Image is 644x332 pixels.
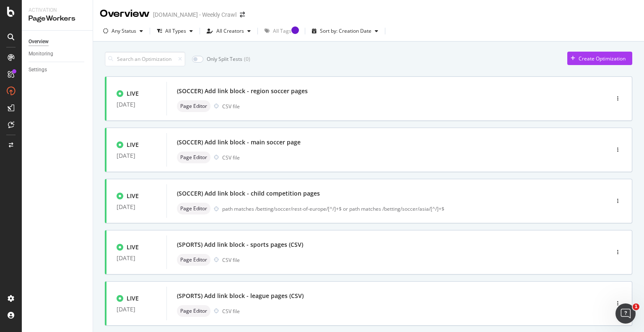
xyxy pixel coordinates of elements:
div: [DOMAIN_NAME] - Weekly Crawl [153,10,236,19]
div: All Creators [216,29,244,34]
span: Page Editor [180,155,207,160]
div: Settings [29,65,47,74]
div: Only Split Tests [207,55,242,63]
div: Activation [29,7,86,14]
div: [DATE] [117,204,156,210]
a: Settings [29,65,87,74]
div: (SOCCER) Add link block - main soccer page [177,138,301,146]
div: All Tags [273,29,291,34]
div: (SOCCER) Add link block - region soccer pages [177,87,308,95]
button: All Tags [261,24,301,38]
div: All Types [165,29,186,34]
div: LIVE [127,192,139,200]
div: PageWorkers [29,14,86,24]
a: Overview [29,37,87,46]
div: [DATE] [117,306,156,313]
input: Search an Optimization [105,52,185,66]
div: LIVE [127,243,139,251]
div: (SOCCER) Add link block - child competition pages [177,189,320,198]
span: Page Editor [180,206,207,211]
div: Sort by: Creation Date [320,29,371,34]
div: CSV file [222,154,240,161]
button: All Creators [203,24,254,38]
div: Tooltip anchor [291,26,299,34]
iframe: Intercom live chat [615,303,636,324]
div: LIVE [127,294,139,303]
div: Monitoring [29,50,53,58]
div: LIVE [127,89,139,98]
div: LIVE [127,141,139,149]
div: neutral label [177,254,210,266]
div: Any Status [112,29,136,34]
div: [DATE] [117,152,156,159]
div: CSV file [222,256,240,264]
div: ( 0 ) [244,55,250,63]
span: Page Editor [180,104,207,109]
button: All Types [153,24,196,38]
a: Monitoring [29,50,87,58]
button: Sort by: Creation Date [309,24,382,38]
div: neutral label [177,152,210,163]
div: Create Optimization [579,55,626,62]
button: Create Optimization [567,52,632,65]
div: CSV file [222,103,240,110]
div: arrow-right-arrow-left [240,12,245,18]
button: Any Status [100,24,146,38]
div: CSV file [222,308,240,315]
div: Overview [100,7,150,21]
div: neutral label [177,305,210,317]
div: (SPORTS) Add link block - sports pages (CSV) [177,241,303,249]
div: [DATE] [117,255,156,261]
span: 1 [633,303,639,310]
span: Page Editor [180,257,207,262]
div: neutral label [177,100,210,112]
div: [DATE] [117,101,156,108]
span: Page Editor [180,308,207,314]
div: path matches /betting/soccer/rest-of-europe/[^/]+$ or path matches /betting/soccer/asia/[^/]+$ [222,205,574,212]
div: (SPORTS) Add link block - league pages (CSV) [177,292,304,300]
div: neutral label [177,203,210,214]
div: Overview [29,37,49,46]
